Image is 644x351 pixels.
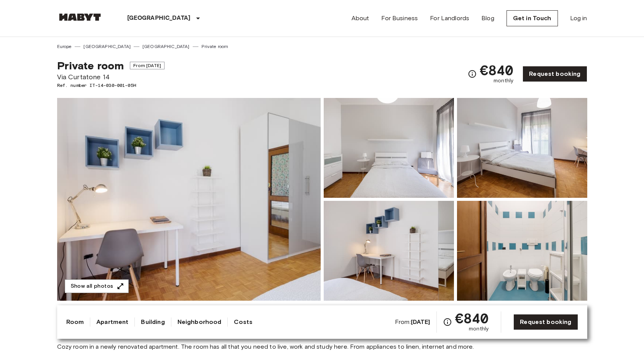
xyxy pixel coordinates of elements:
span: €840 [455,311,489,325]
img: Picture of unit IT-14-030-001-05H [324,98,454,198]
a: Europe [57,43,72,50]
a: Request booking [513,314,578,330]
a: Costs [234,317,252,327]
svg: Check cost overview for full price breakdown. Please note that discounts apply to new joiners onl... [468,69,477,79]
p: [GEOGRAPHIC_DATA] [127,14,191,23]
a: Blog [481,14,494,23]
a: For Business [381,14,418,23]
img: Picture of unit IT-14-030-001-05H [457,98,587,198]
a: For Landlords [430,14,469,23]
span: monthly [469,325,489,333]
a: About [352,14,369,23]
a: Apartment [96,317,128,327]
b: [DATE] [411,318,430,325]
span: Private room [57,59,124,72]
a: Log in [570,14,587,23]
a: Building [141,317,165,327]
button: Show all photos [65,279,129,293]
img: Marketing picture of unit IT-14-030-001-05H [57,98,321,301]
a: [GEOGRAPHIC_DATA] [83,43,131,50]
img: Picture of unit IT-14-030-001-05H [457,201,587,301]
span: From: [395,318,430,326]
span: Cozy room in a newly renovated apartment. The room has all that you need to live, work and study ... [57,343,587,351]
span: From [DATE] [130,62,165,69]
a: Neighborhood [177,317,222,327]
img: Picture of unit IT-14-030-001-05H [324,201,454,301]
a: Request booking [523,66,587,82]
a: Get in Touch [507,10,558,26]
span: €840 [480,63,514,77]
img: Habyt [57,13,103,21]
span: Via Curtatone 14 [57,72,165,82]
a: [GEOGRAPHIC_DATA] [142,43,190,50]
a: Private room [201,43,229,50]
a: Room [66,317,84,327]
span: Ref. number IT-14-030-001-05H [57,82,165,89]
svg: Check cost overview for full price breakdown. Please note that discounts apply to new joiners onl... [443,317,452,327]
span: monthly [494,77,513,85]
